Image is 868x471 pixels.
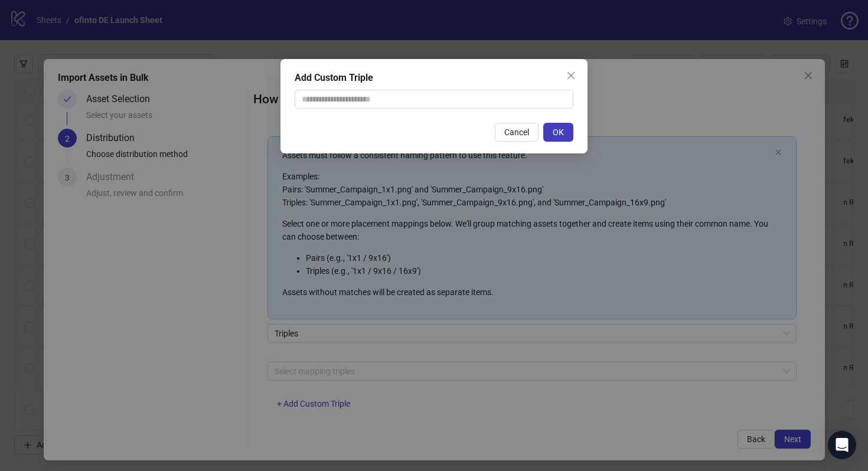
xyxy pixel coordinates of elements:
span: close [566,71,576,80]
span: Cancel [504,127,529,137]
button: Close [562,66,580,85]
button: OK [543,123,573,142]
div: Add Custom Triple [295,71,573,85]
div: Open Intercom Messenger [828,431,856,459]
button: Cancel [495,123,539,142]
span: OK [553,127,564,137]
